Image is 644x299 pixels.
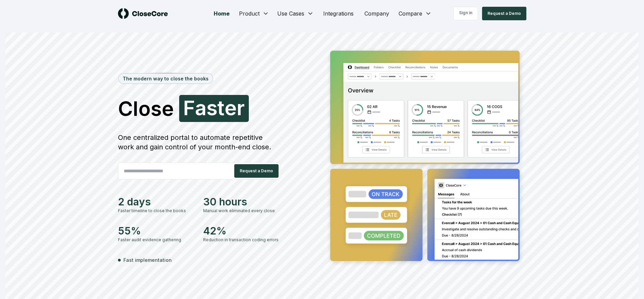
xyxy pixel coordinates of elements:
span: s [207,98,217,118]
div: 42% [203,225,280,237]
button: Compare [395,7,436,20]
span: Use Cases [277,9,304,18]
div: Manual work eliminated every close [203,208,280,214]
span: t [217,98,224,118]
div: Faster timeline to close the books [118,208,195,214]
a: Home [208,7,235,20]
a: Company [359,7,395,20]
div: 2 days [118,196,195,208]
a: Integrations [318,7,359,20]
button: Request a Demo [482,7,526,20]
a: Sign in [453,7,478,20]
span: a [195,98,207,118]
span: Product [239,9,260,18]
img: Jumbotron [325,46,526,268]
span: Fast implementation [123,256,172,264]
div: One centralized portal to automate repetitive work and gain control of your month-end close. [118,133,280,152]
span: Close [118,98,174,119]
span: F [183,98,195,118]
div: Faster audit evidence gathering [118,237,195,243]
div: The modern way to close the books [119,74,213,83]
button: Request a Demo [234,164,279,178]
div: Reduction in transaction coding errors [203,237,280,243]
span: Compare [399,9,422,18]
img: logo [118,8,168,19]
span: r [237,98,245,118]
div: 30 hours [203,196,280,208]
button: Product [235,7,273,20]
button: Use Cases [273,7,318,20]
div: 55% [118,225,195,237]
span: e [224,98,237,118]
